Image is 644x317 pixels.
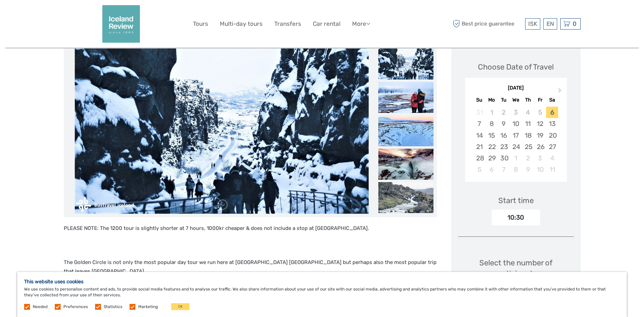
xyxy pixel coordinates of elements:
label: Preferences [63,304,88,310]
div: Choose Date of Travel [478,62,554,72]
div: Not available Monday, September 1st, 2025 [485,107,498,118]
div: Choose Monday, September 8th, 2025 [485,118,498,129]
div: Choose Tuesday, September 30th, 2025 [498,152,510,164]
h5: This website uses cookies [24,279,620,285]
div: Choose Friday, October 10th, 2025 [534,164,546,175]
div: Choose Thursday, September 25th, 2025 [522,141,534,152]
div: Choose Friday, October 3rd, 2025 [534,152,546,164]
div: Mo [485,95,498,105]
div: Choose Wednesday, October 8th, 2025 [510,164,522,175]
div: [DATE] [465,85,567,92]
div: Choose Saturday, October 4th, 2025 [546,152,558,164]
div: Start time [498,195,534,206]
div: Choose Saturday, September 6th, 2025 [546,107,558,118]
img: ada211deaaca443c910208fb4020ea69_slider_thumbnail.jpeg [378,82,433,113]
div: Choose Saturday, October 11th, 2025 [546,164,558,175]
button: Open LiveChat chat widget [79,11,88,19]
div: Choose Tuesday, September 23rd, 2025 [498,141,510,152]
div: Choose Wednesday, September 17th, 2025 [510,130,522,141]
div: Not available Thursday, September 4th, 2025 [522,107,534,118]
img: b7882067eab749c6b81d7cdf3c0425cd_slider_thumbnail.jpeg [378,149,433,180]
button: OK [171,303,190,310]
div: Choose Sunday, September 14th, 2025 [473,130,485,141]
span: PLEASE NOTE: The 1200 tour is slightly shorter at 7 hours, 1000kr cheaper & does not include a st... [64,225,369,231]
div: Not available Tuesday, September 2nd, 2025 [498,107,510,118]
button: Next Month [555,86,566,97]
img: 9e72011015fd4cdeb3ad1d82aa40e3d3_slider_thumbnail.jpeg [378,115,433,146]
div: Choose Sunday, September 7th, 2025 [473,118,485,129]
div: Sa [546,95,558,105]
div: Choose Friday, September 26th, 2025 [534,141,546,152]
a: Transfers [274,19,301,29]
span: Best price guarantee [451,18,523,30]
p: The Golden Circle is not only the most popular day tour we run here at [GEOGRAPHIC_DATA] [GEOGRAP... [64,258,437,276]
div: Choose Tuesday, October 7th, 2025 [498,164,510,175]
div: Select the number of participants [458,257,574,289]
div: Choose Saturday, September 13th, 2025 [546,118,558,129]
div: Su [473,95,485,105]
div: Choose Monday, October 6th, 2025 [485,164,498,175]
div: EN [543,18,557,30]
div: Tu [498,95,510,105]
img: 473f5429937849f5abb8f7bcbf8a7bf2_slider_thumbnail.jpeg [378,49,433,80]
label: Marketing [138,304,158,310]
label: Statistics [104,304,122,310]
div: Not available Wednesday, September 3rd, 2025 [510,107,522,118]
div: Choose Tuesday, September 9th, 2025 [498,118,510,129]
div: Choose Monday, September 22nd, 2025 [485,141,498,152]
div: Choose Wednesday, September 10th, 2025 [510,118,522,129]
div: Choose Wednesday, September 24th, 2025 [510,141,522,152]
div: Choose Monday, September 29th, 2025 [485,152,498,164]
div: Th [522,95,534,105]
a: Tours [193,19,208,29]
a: Car rental [313,19,340,29]
div: Choose Thursday, September 18th, 2025 [522,130,534,141]
div: Choose Wednesday, October 1st, 2025 [510,152,522,164]
span: ISK [528,20,537,27]
div: Choose Tuesday, September 16th, 2025 [498,130,510,141]
div: Choose Monday, September 15th, 2025 [485,130,498,141]
div: Choose Thursday, October 2nd, 2025 [522,152,534,164]
img: 3252cc03feac46778faa98bf00809dc8_slider_thumbnail.jpeg [378,182,433,213]
div: Not available Friday, September 5th, 2025 [534,107,546,118]
div: Choose Sunday, October 5th, 2025 [473,164,485,175]
img: 473f5429937849f5abb8f7bcbf8a7bf2_main_slider.jpeg [75,49,369,214]
div: Choose Sunday, September 21st, 2025 [473,141,485,152]
div: 10:30 [492,210,540,225]
div: month 2025-09 [467,107,564,175]
div: Not available Sunday, August 31st, 2025 [473,107,485,118]
div: We use cookies to personalise content and ads, to provide social media features and to analyse ou... [17,272,627,317]
div: We [510,95,522,105]
div: Choose Friday, September 12th, 2025 [534,118,546,129]
a: More [352,19,370,29]
div: Fr [534,95,546,105]
a: Multi-day tours [220,19,263,29]
div: Choose Sunday, September 28th, 2025 [473,152,485,164]
div: Choose Saturday, September 27th, 2025 [546,141,558,152]
label: Needed [33,304,48,310]
p: We're away right now. Please check back later! [10,12,78,18]
div: Choose Saturday, September 20th, 2025 [546,130,558,141]
div: Choose Thursday, September 11th, 2025 [522,118,534,129]
div: Choose Friday, September 19th, 2025 [534,130,546,141]
span: 0 [572,20,577,27]
img: 2352-2242c590-57d0-4cbf-9375-f685811e12ac_logo_big.png [102,5,140,43]
div: Choose Thursday, October 9th, 2025 [522,164,534,175]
